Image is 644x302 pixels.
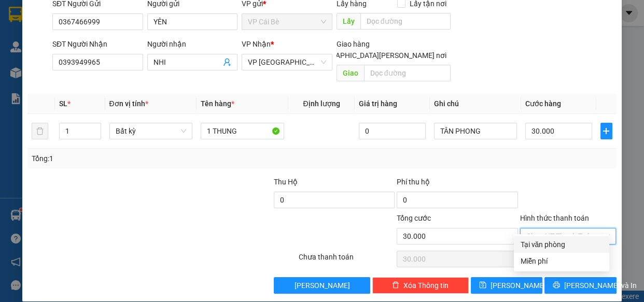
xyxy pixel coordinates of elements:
div: Phí thu hộ [397,176,517,192]
span: Tổng cước [397,214,431,222]
button: printer[PERSON_NAME] và In [544,277,616,294]
button: delete [32,123,48,139]
span: VP Cái Bè [248,14,326,30]
input: Dọc đường [364,65,451,81]
span: VP Sài Gòn [248,54,326,70]
span: Lấy [337,13,360,30]
span: Giao hàng [337,40,370,48]
span: Tên hàng [201,99,234,108]
span: Bất kỳ [116,123,187,139]
span: delete [392,281,399,290]
div: Miễn phí [520,255,603,267]
button: save[PERSON_NAME] [471,277,542,294]
span: SL [59,99,67,108]
span: Giá trị hàng [359,99,397,108]
input: Ghi Chú [434,123,517,139]
div: Tại văn phòng [520,239,603,250]
span: VP Nhận [242,40,271,48]
span: printer [553,281,560,290]
div: SĐT Người Nhận [52,38,143,50]
th: Ghi chú [430,94,522,114]
span: Xóa Thông tin [403,280,449,291]
label: Hình thức thanh toán [520,214,589,222]
span: save [479,281,486,290]
span: plus [601,127,612,135]
span: Thu Hộ [274,178,298,186]
span: Cước hàng [525,99,561,108]
input: Dọc đường [360,13,451,30]
div: Chưa thanh toán [298,251,396,269]
span: Đơn vị tính [109,99,148,108]
span: Định lượng [303,99,340,108]
span: [PERSON_NAME] [295,280,350,291]
span: [PERSON_NAME] và In [564,280,637,291]
span: Giao [337,65,364,81]
span: [PERSON_NAME] [491,280,546,291]
button: deleteXóa Thông tin [372,277,469,294]
span: user-add [223,58,231,66]
div: Người nhận [147,38,238,50]
button: plus [600,123,612,139]
input: 0 [359,123,426,139]
input: VD: Bàn, Ghế [201,123,284,139]
div: Tổng: 1 [32,153,249,164]
button: [PERSON_NAME] [274,277,370,294]
span: [GEOGRAPHIC_DATA][PERSON_NAME] nơi [305,50,451,61]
